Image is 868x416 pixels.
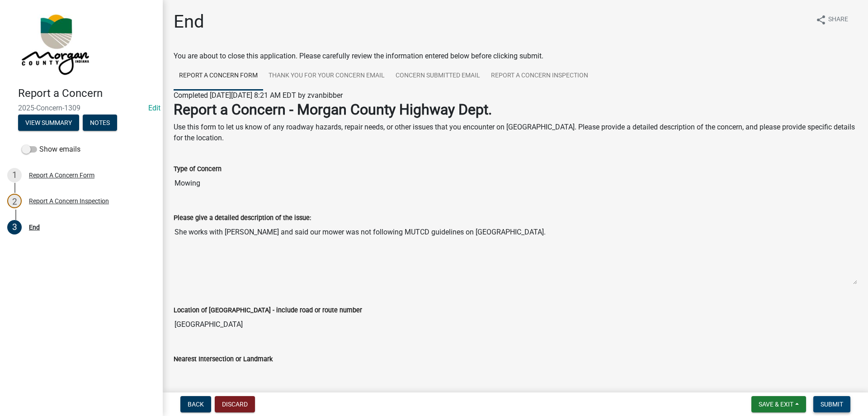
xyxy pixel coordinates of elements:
textarea: She works with [PERSON_NAME] and said our mower was not following MUTCD guidelines on [GEOGRAPHIC... [174,223,857,285]
wm-modal-confirm: Summary [18,120,79,127]
label: Location of [GEOGRAPHIC_DATA] - include road or route number [174,307,362,314]
div: Report A Concern Inspection [29,198,109,204]
button: Save & Exit [751,396,806,412]
span: Share [828,14,848,25]
div: 3 [7,220,22,234]
label: Show emails [22,144,80,155]
span: 2025-Concern-1309 [18,104,145,112]
label: Nearest Intersection or Landmark [174,356,273,363]
div: 2 [7,194,22,208]
i: share [816,14,826,25]
button: shareShare [808,11,855,29]
div: End [29,224,40,230]
button: Back [180,396,211,412]
h1: End [174,11,204,33]
p: Use this form to let us know of any roadway hazards, repair needs, or other issues that you encou... [174,122,857,143]
wm-modal-confirm: Notes [83,120,117,127]
div: Report A Concern Form [29,172,94,178]
button: Discard [215,396,255,412]
wm-modal-confirm: Edit Application Number [148,104,160,112]
a: Report A Concern Form [174,62,263,91]
h4: Report a Concern [18,87,156,100]
span: Submit [821,401,843,408]
img: Morgan County, Indiana [18,10,91,77]
span: Back [188,401,204,408]
strong: Report a Concern - Morgan County Highway Dept. [174,101,492,118]
a: Edit [148,104,160,112]
label: Please give a detailed description of the issue: [174,215,311,221]
label: Type of Concern [174,166,222,172]
a: Report A Concern Inspection [486,62,594,91]
button: Notes [83,115,117,131]
div: 1 [7,168,22,182]
span: Save & Exit [759,401,793,408]
span: Completed [DATE][DATE] 8:21 AM EDT by zvanbibber [174,91,343,100]
button: Submit [813,396,850,412]
button: View Summary [18,115,79,131]
a: Thank You for Your Concern Email [263,62,390,91]
a: Concern Submitted Email [390,62,486,91]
